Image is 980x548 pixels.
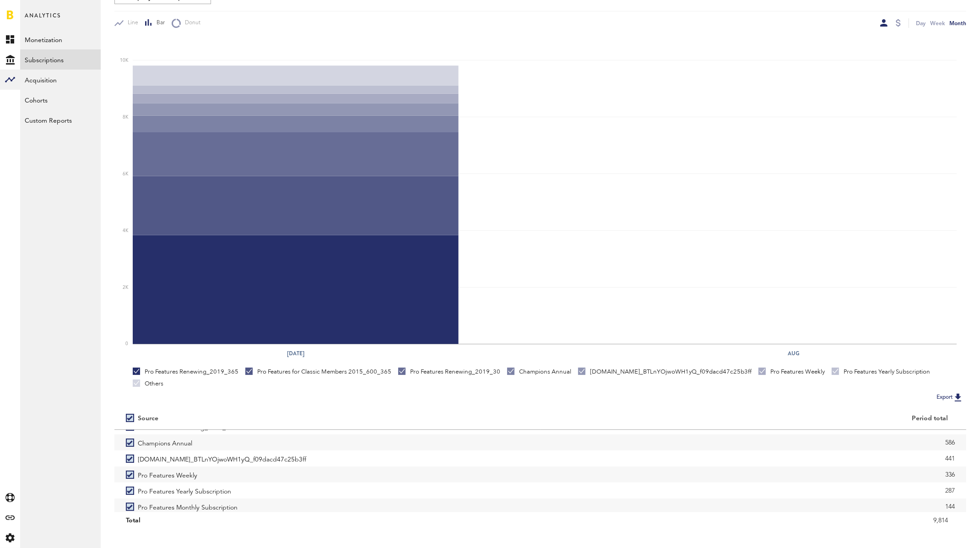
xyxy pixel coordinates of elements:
div: 144 [552,500,955,514]
img: Export [953,392,964,403]
div: Pro Features Renewing_2019_30 [398,368,500,376]
div: Pro Features Renewing_2019_365 [133,368,238,376]
span: [DOMAIN_NAME]_BTLnYOjwoWH1yQ_f09dacd47c25b3ff [138,450,306,467]
div: Pro Features Weekly [758,368,825,376]
div: 441 [552,452,955,466]
span: Champions Annual [138,434,192,450]
div: Total [126,514,529,527]
div: Champions Annual [507,368,571,376]
span: Bar [152,19,165,27]
div: 9,814 [552,514,948,527]
span: Donut [181,19,200,27]
div: Week [930,18,945,28]
div: Pro Features for Classic Members 2015_600_365 [245,368,391,376]
div: 586 [552,436,955,450]
div: Month [949,18,966,28]
text: 4K [123,228,129,233]
text: [DATE] [287,349,304,358]
div: 287 [552,484,955,498]
div: Others [133,380,163,388]
div: [DOMAIN_NAME]_BTLnYOjwoWH1yQ_f09dacd47c25b3ff [578,368,752,376]
span: Analytics [25,10,61,29]
div: Pro Features Yearly Subscription [832,368,930,376]
a: Acquisition [20,70,101,90]
a: Monetization [20,29,101,49]
text: 8K [123,115,129,119]
span: Pro Features Weekly [138,467,197,483]
a: Custom Reports [20,110,101,130]
text: Aug [787,349,800,358]
div: Source [138,415,158,423]
span: Pro Features Yearly Subscription [138,483,231,499]
div: Period total [552,415,948,423]
a: Cohorts [20,90,101,110]
text: 10K [120,58,129,63]
a: Subscriptions [20,49,101,70]
button: Export [934,391,966,403]
span: Support [19,6,52,15]
div: 336 [552,468,955,482]
span: Pro Features Monthly Subscription [138,499,238,515]
text: 0 [125,342,128,347]
div: Day [916,18,926,28]
text: 2K [123,285,129,290]
span: Line [124,19,138,27]
text: 6K [123,172,129,176]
